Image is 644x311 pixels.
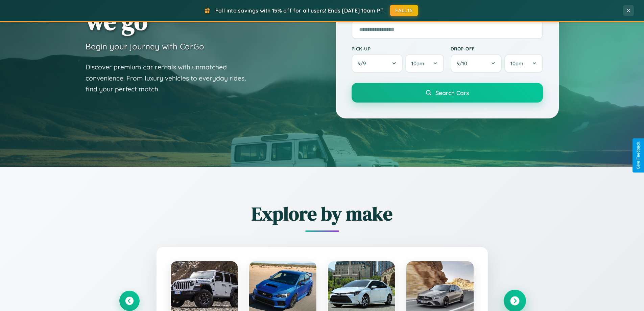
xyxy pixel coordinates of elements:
[352,46,444,51] label: Pick-up
[636,142,641,169] div: Give Feedback
[435,89,469,96] span: Search Cars
[86,41,204,51] h3: Begin your journey with CarGo
[358,60,369,67] span: 9 / 9
[451,46,543,51] label: Drop-off
[510,60,523,67] span: 10am
[215,7,385,14] span: Fall into savings with 15% off for all users! Ends [DATE] 10am PT.
[457,60,471,67] span: 9 / 10
[451,54,502,73] button: 9/10
[405,54,444,73] button: 10am
[352,83,543,103] button: Search Cars
[390,5,418,16] button: FALL15
[504,54,543,73] button: 10am
[352,54,403,73] button: 9/9
[119,201,525,227] h2: Explore by make
[86,62,255,95] p: Discover premium car rentals with unmatched convenience. From luxury vehicles to everyday rides, ...
[411,60,424,67] span: 10am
